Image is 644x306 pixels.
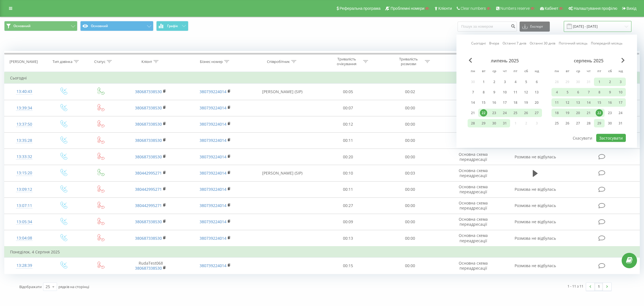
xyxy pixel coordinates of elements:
[532,67,541,76] abbr: неділя
[553,109,560,117] div: 18
[379,165,441,181] td: 00:03
[135,121,162,127] a: 380687338530
[596,99,603,106] div: 15
[10,119,39,130] div: 13:37:50
[53,59,72,64] div: Тип дзвінка
[564,89,571,96] div: 5
[596,89,603,96] div: 8
[596,109,603,117] div: 22
[317,230,379,247] td: 00:13
[200,170,226,176] a: 380739224014
[501,89,508,96] div: 10
[10,184,39,195] div: 13:09:12
[58,284,89,289] span: рядків на сторінці
[520,22,550,32] button: Експорт
[585,109,592,117] div: 21
[594,119,605,128] div: пт 29 серп 2025 р.
[617,109,624,117] div: 24
[574,6,617,11] span: Налаштування профілю
[317,181,379,197] td: 00:11
[379,197,441,214] td: 00:00
[521,109,531,117] div: сб 26 лип 2025 р.
[510,98,521,107] div: пт 18 лип 2025 р.
[200,187,226,192] a: 380739224014
[156,21,188,31] button: Графік
[468,88,478,96] div: пн 7 лип 2025 р.
[480,89,487,96] div: 8
[19,284,42,289] span: Відображати
[605,98,615,107] div: сб 16 серп 2025 р.
[594,98,605,107] div: пт 15 серп 2025 р.
[512,78,519,86] div: 4
[522,78,530,86] div: 5
[491,120,498,127] div: 30
[594,109,605,117] div: пт 22 серп 2025 р.
[379,84,441,100] td: 00:02
[441,214,506,230] td: Основна схема переадресації
[200,89,226,94] a: 380739224014
[574,120,582,127] div: 27
[583,119,594,128] div: чт 28 серп 2025 р.
[499,109,510,117] div: чт 24 лип 2025 р.
[135,236,162,241] a: 380687338530
[317,116,379,132] td: 00:12
[4,21,77,31] button: Основний
[135,105,162,110] a: 380687338530
[515,203,556,208] span: Розмова не відбулась
[200,263,226,268] a: 380739224014
[390,6,424,11] span: Проблемні номери
[616,67,625,76] abbr: неділя
[10,233,39,244] div: 13:04:08
[469,89,477,96] div: 7
[478,109,489,117] div: вт 22 лип 2025 р.
[510,78,521,86] div: пт 4 лип 2025 р.
[531,109,542,117] div: нд 27 лип 2025 р.
[617,99,624,106] div: 17
[510,109,521,117] div: пт 25 лип 2025 р.
[515,187,556,192] span: Розмова не відбулась
[10,59,38,64] div: [PERSON_NAME]
[512,89,519,96] div: 11
[200,203,226,208] a: 380739224014
[489,119,499,128] div: ср 30 лип 2025 р.
[615,88,626,96] div: нд 10 серп 2025 р.
[479,67,488,76] abbr: вівторок
[332,57,362,66] div: Тривалість очікування
[317,214,379,230] td: 00:09
[573,109,583,117] div: ср 20 серп 2025 р.
[10,103,39,114] div: 13:39:34
[167,24,178,28] span: Графік
[46,284,50,289] div: 25
[441,181,506,197] td: Основна схема переадресації
[379,230,441,247] td: 00:00
[10,216,39,227] div: 13:05:34
[574,99,582,106] div: 13
[615,98,626,107] div: нд 17 серп 2025 р.
[200,105,226,110] a: 380739224014
[617,89,624,96] div: 10
[563,67,572,76] abbr: вівторок
[469,67,477,76] abbr: понеділок
[574,109,582,117] div: 20
[522,67,530,76] abbr: субота
[621,58,625,63] span: Next Month
[596,134,626,142] button: Застосувати
[379,149,441,165] td: 00:00
[573,119,583,128] div: ср 27 серп 2025 р.
[515,263,556,268] span: Розмова не відбулась
[441,230,506,247] td: Основна схема переадресації
[512,109,519,117] div: 25
[379,214,441,230] td: 00:00
[499,78,510,86] div: чт 3 лип 2025 р.
[606,109,614,117] div: 23
[521,98,531,107] div: сб 19 лип 2025 р.
[200,236,226,241] a: 380739224014
[478,78,489,86] div: вт 1 лип 2025 р.
[617,78,624,86] div: 3
[478,98,489,107] div: вт 15 лип 2025 р.
[10,151,39,162] div: 13:33:32
[80,21,153,31] button: Основний
[501,99,508,106] div: 17
[468,58,542,63] div: липень 2025
[501,78,508,86] div: 3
